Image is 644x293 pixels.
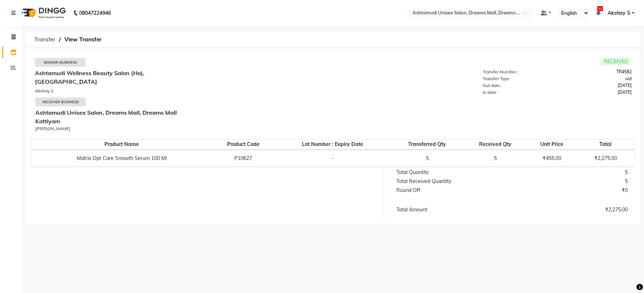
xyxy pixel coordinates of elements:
div: 5 [512,178,633,185]
span: Akshay S [608,9,630,17]
div: [DATE] [557,89,636,96]
b: Ashtamudi Unisex Salon, Dreams Mall, Dreams Mall Kottiyam [35,109,177,125]
span: View Transfer [61,33,105,46]
a: 21 [596,10,600,16]
div: Total Received Quantity [391,178,512,185]
div: Total Quantity [391,169,512,176]
div: 5 [512,169,633,176]
td: - [275,150,391,167]
th: Product Name [31,139,212,150]
div: Receiver Business [35,97,86,106]
th: Lot Number : Expiry Date [275,139,391,150]
div: Round Off [391,187,512,194]
td: Matrix Opt Care Smooth Serum 100 Ml [31,150,212,167]
th: Unit Price [527,139,577,150]
div: Transfer Number : [478,69,557,75]
div: Sender Business [35,58,86,67]
td: ₹2,275.00 [577,150,634,167]
div: In date : [478,89,557,96]
td: 5 [464,150,527,167]
div: Out date : [478,82,557,89]
th: Transferred Qty [391,139,464,150]
span: Transfer [31,33,59,46]
span: RECEIVED [600,58,632,65]
div: [DATE] [557,82,636,89]
b: Ashtamudi Wellness Beauty Salon (Ho), [GEOGRAPHIC_DATA] [35,69,144,85]
span: 21 [597,6,603,11]
div: ₹2,275.00 [512,206,633,214]
div: ₹0 [512,187,633,194]
b: 08047224946 [79,3,111,23]
td: P10627 [212,150,275,167]
div: Transfer Type [478,75,557,82]
th: Received Qty [464,139,527,150]
div: TR4582 [557,69,636,75]
img: logo [18,3,68,23]
div: [PERSON_NAME] [35,125,332,132]
th: Product Code [212,139,275,150]
div: Total Amount [391,206,512,214]
div: out [557,75,636,82]
th: Total [577,139,634,150]
div: Akshay S [35,88,333,94]
td: ₹455.00 [527,150,577,167]
td: 5 [391,150,464,167]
